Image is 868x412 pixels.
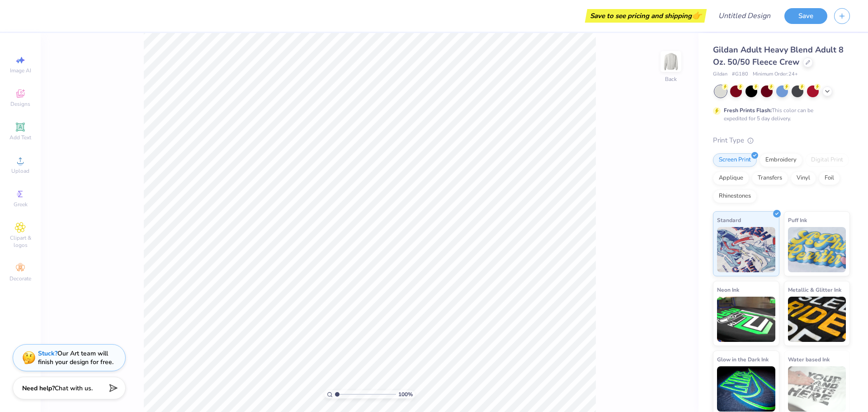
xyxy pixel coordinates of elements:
[759,153,802,167] div: Embroidery
[717,366,775,412] img: Glow in the Dark Ink
[788,227,846,272] img: Puff Ink
[662,52,680,71] img: Back
[711,7,778,25] input: Untitled Design
[55,384,93,393] span: Chat with us.
[11,167,29,175] span: Upload
[665,75,677,83] div: Back
[805,153,849,167] div: Digital Print
[14,201,28,208] span: Greek
[717,355,769,364] span: Glow in the Dark Ink
[398,390,413,398] span: 100 %
[819,171,840,185] div: Foil
[713,71,727,78] span: Gildan
[10,100,30,108] span: Designs
[717,297,775,342] img: Neon Ink
[10,67,31,74] span: Image AI
[724,107,772,114] strong: Fresh Prints Flash:
[713,189,757,203] div: Rhinestones
[692,10,702,21] span: 👉
[713,171,749,185] div: Applique
[38,349,113,366] div: Our Art team will finish your design for free.
[717,227,775,272] img: Standard
[784,8,827,24] button: Save
[791,171,816,185] div: Vinyl
[788,355,830,364] span: Water based Ink
[717,285,739,294] span: Neon Ink
[5,234,36,249] span: Clipart & logos
[9,275,31,282] span: Decorate
[587,9,704,23] div: Save to see pricing and shipping
[22,384,55,393] strong: Need help?
[788,215,807,225] span: Puff Ink
[788,297,846,342] img: Metallic & Glitter Ink
[717,215,741,225] span: Standard
[38,349,57,358] strong: Stuck?
[713,135,850,146] div: Print Type
[724,106,835,123] div: This color can be expedited for 5 day delivery.
[788,285,841,294] span: Metallic & Glitter Ink
[788,366,846,412] img: Water based Ink
[753,71,798,78] span: Minimum Order: 24 +
[732,71,748,78] span: # G180
[713,153,757,167] div: Screen Print
[752,171,788,185] div: Transfers
[9,134,31,141] span: Add Text
[713,44,844,67] span: Gildan Adult Heavy Blend Adult 8 Oz. 50/50 Fleece Crew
